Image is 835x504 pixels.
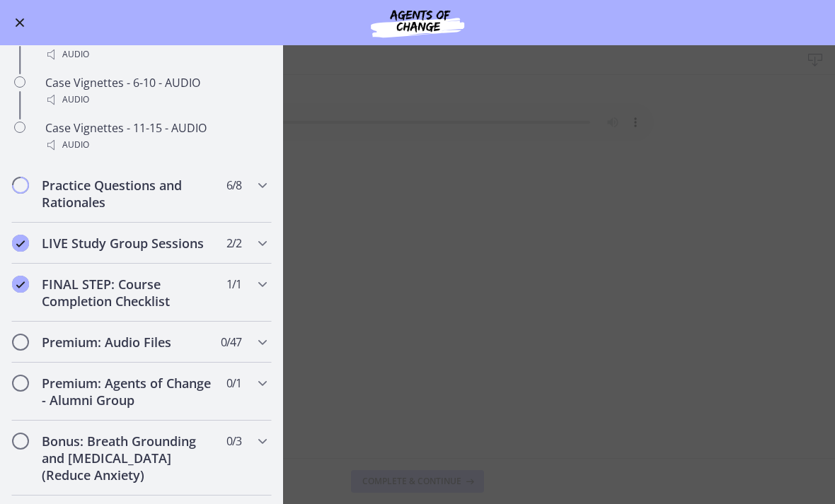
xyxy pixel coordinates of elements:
[226,177,241,194] span: 6 / 8
[45,136,266,153] div: Audio
[12,276,29,293] i: Completed
[226,375,241,392] span: 0 / 1
[45,119,266,153] div: Case Vignettes - 11-15 - AUDIO
[45,29,266,63] div: Case Vignettes - 1-5 - AUDIO
[42,276,214,310] h2: FINAL STEP: Course Completion Checklist
[42,433,214,484] h2: Bonus: Breath Grounding and [MEDICAL_DATA] (Reduce Anxiety)
[12,235,29,252] i: Completed
[45,74,266,108] div: Case Vignettes - 6-10 - AUDIO
[226,433,241,450] span: 0 / 3
[226,235,241,252] span: 2 / 2
[42,235,214,252] h2: LIVE Study Group Sessions
[42,177,214,211] h2: Practice Questions and Rationales
[333,6,502,40] img: Agents of Change
[221,334,241,351] span: 0 / 47
[226,276,241,293] span: 1 / 1
[45,46,266,63] div: Audio
[45,91,266,108] div: Audio
[42,334,214,351] h2: Premium: Audio Files
[42,375,214,409] h2: Premium: Agents of Change - Alumni Group
[11,14,28,31] button: Enable menu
